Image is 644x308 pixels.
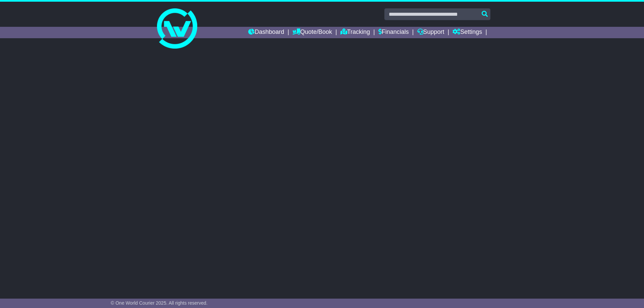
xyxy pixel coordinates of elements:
[248,27,284,38] a: Dashboard
[292,27,332,38] a: Quote/Book
[417,27,444,38] a: Support
[111,300,208,306] span: © One World Courier 2025. All rights reserved.
[452,27,482,38] a: Settings
[378,27,409,38] a: Financials
[340,27,370,38] a: Tracking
